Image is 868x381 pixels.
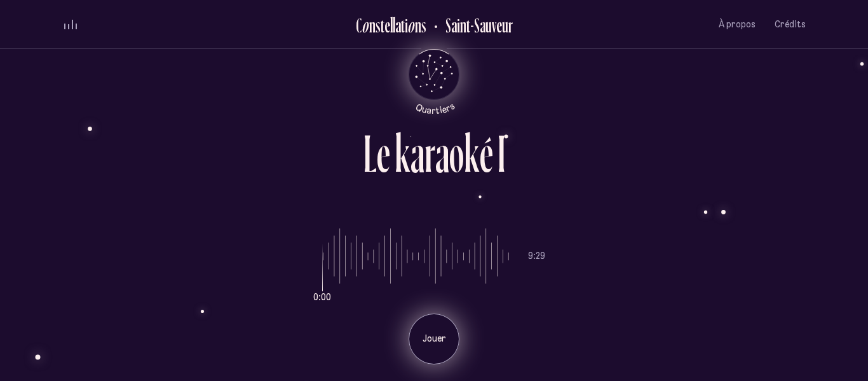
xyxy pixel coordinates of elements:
span: À propos [719,19,756,30]
div: l [390,15,393,36]
div: L [363,127,377,180]
span: Crédits [775,19,806,30]
div: a [410,127,424,180]
p: 9:29 [528,250,545,263]
div: k [395,127,410,180]
button: Retour au menu principal [397,49,471,114]
div: a [435,127,449,180]
div: a [395,15,401,36]
div: n [415,15,421,36]
button: Jouer [409,314,459,364]
div: t [401,15,405,36]
h2: Saint-Sauveur [436,15,513,36]
button: Retour au Quartier [426,14,513,35]
p: Jouer [418,333,450,345]
div: e [377,127,390,180]
div: n [369,15,376,36]
div: I [498,127,505,180]
div: C [356,15,362,36]
button: Crédits [775,10,806,39]
div: e [384,15,390,36]
div: s [421,15,426,36]
div: r [424,127,435,180]
div: s [376,15,381,36]
button: volume audio [62,18,79,31]
button: À propos [719,10,756,39]
div: l [393,15,395,36]
div: o [407,15,415,36]
div: i [405,15,408,36]
tspan: Quartiers [414,100,456,116]
div: é [480,127,493,180]
div: t [381,15,384,36]
div: o [362,15,369,36]
div: o [449,127,464,180]
div: k [464,127,480,180]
